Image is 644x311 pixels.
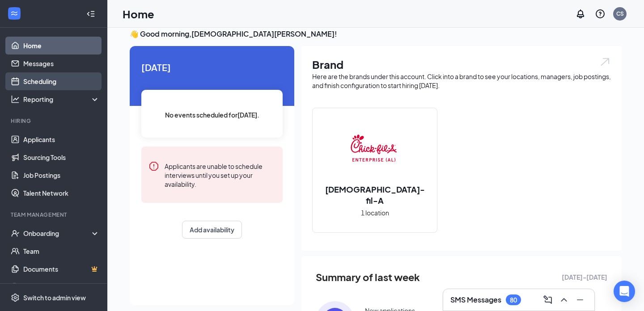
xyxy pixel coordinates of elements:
[575,294,585,305] svg: Minimize
[313,184,437,206] h2: [DEMOGRAPHIC_DATA]-fil-A
[316,269,420,285] span: Summary of last week
[23,184,100,202] a: Talent Network
[361,208,389,218] span: 1 location
[182,221,242,239] button: Add availability
[11,293,20,302] svg: Settings
[595,8,606,19] svg: QuestionInfo
[510,296,517,304] div: 80
[614,281,635,302] div: Open Intercom Messenger
[23,260,100,278] a: DocumentsCrown
[11,95,20,104] svg: Analysis
[557,293,571,307] button: ChevronUp
[541,293,555,307] button: ComposeMessage
[312,72,611,90] div: Here are the brands under this account. Click into a brand to see your locations, managers, job p...
[23,95,100,104] div: Reporting
[23,55,100,72] a: Messages
[148,161,159,172] svg: Error
[11,117,98,125] div: Hiring
[23,72,100,90] a: Scheduling
[23,130,100,148] a: Applicants
[11,211,98,219] div: Team Management
[575,8,586,19] svg: Notifications
[450,295,501,305] h3: SMS Messages
[165,161,275,189] div: Applicants are unable to schedule interviews until you set up your availability.
[130,29,622,39] h3: 👋 Good morning, [DEMOGRAPHIC_DATA][PERSON_NAME] !
[11,229,20,238] svg: UserCheck
[10,9,19,18] svg: WorkstreamLogo
[23,293,86,302] div: Switch to admin view
[23,242,100,260] a: Team
[562,272,607,282] span: [DATE] - [DATE]
[165,110,259,120] span: No events scheduled for [DATE] .
[573,293,587,307] button: Minimize
[559,294,569,305] svg: ChevronUp
[141,60,283,74] span: [DATE]
[23,229,92,238] div: Onboarding
[23,37,100,55] a: Home
[23,148,100,166] a: Sourcing Tools
[23,166,100,184] a: Job Postings
[616,10,624,17] div: CS
[346,123,403,180] img: Chick-fil-A
[542,294,553,305] svg: ComposeMessage
[23,278,100,296] a: SurveysCrown
[312,57,611,72] h1: Brand
[599,57,611,67] img: open.6027fd2a22e1237b5b06.svg
[123,6,154,21] h1: Home
[86,9,95,18] svg: Collapse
